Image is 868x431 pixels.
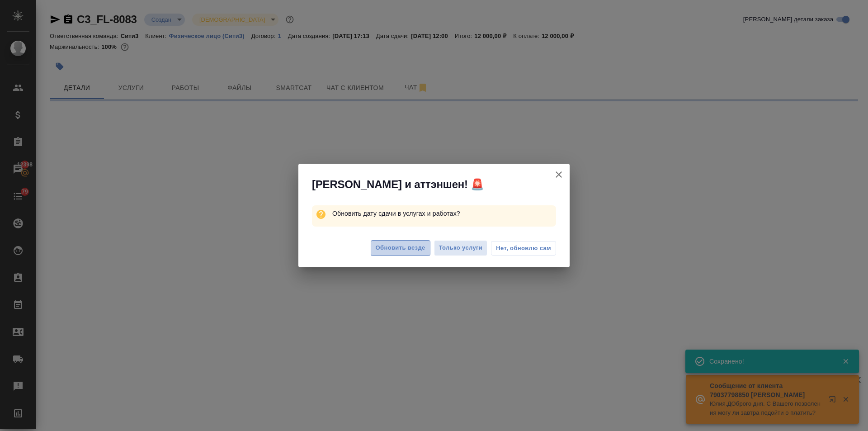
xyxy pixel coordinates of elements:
[434,240,488,256] button: Только услуги
[332,205,556,222] p: Обновить дату сдачи в услугах и работах?
[312,177,484,192] span: [PERSON_NAME] и аттэншен! 🚨
[496,244,551,253] span: Нет, обновлю сам
[439,243,483,253] span: Только услуги
[376,243,425,253] span: Обновить везде
[491,241,556,256] button: Нет, обновлю сам
[371,240,430,256] button: Обновить везде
